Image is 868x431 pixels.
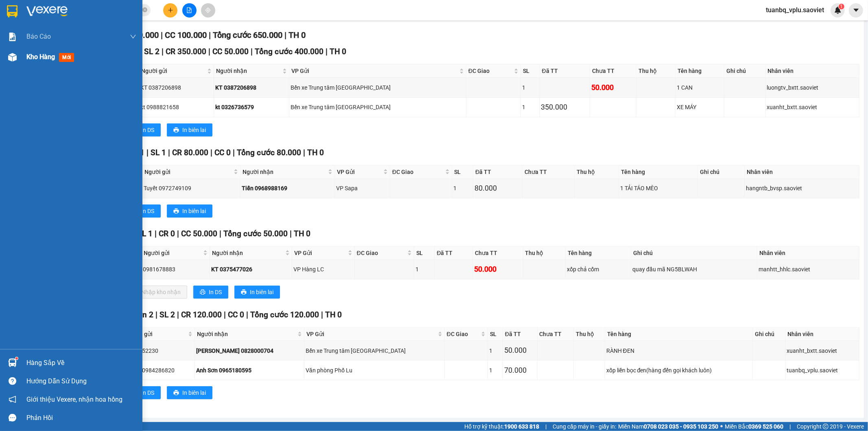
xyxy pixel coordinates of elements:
[575,165,619,179] th: Thu hộ
[182,3,197,18] button: file-add
[294,229,310,238] span: TH 0
[522,103,538,112] div: 1
[215,83,288,92] div: KT 0387206898
[291,103,465,112] div: Bến xe Trung tâm [GEOGRAPHIC_DATA]
[163,3,177,18] button: plus
[141,125,154,134] span: In DS
[786,328,859,341] th: Nhân viên
[132,310,153,319] span: Đơn 2
[4,47,66,61] h2: HI9BZBJ5
[126,205,161,218] button: printerIn DS
[209,288,222,297] span: In DS
[250,310,319,319] span: Tổng cước 120.000
[291,83,465,92] div: Bến xe Trung tâm [GEOGRAPHIC_DATA]
[453,184,472,193] div: 1
[574,328,605,341] th: Thu hộ
[141,388,154,397] span: In DS
[168,148,170,157] span: |
[303,148,305,157] span: |
[26,412,136,424] div: Phản hồi
[489,366,501,375] div: 1
[330,47,346,56] span: TH 0
[306,330,436,339] span: VP Gửi
[538,328,574,341] th: Chưa TT
[789,422,791,431] span: |
[452,165,473,179] th: SL
[677,83,723,92] div: 1 CAN
[284,30,286,40] span: |
[223,229,288,238] span: Tổng cước 50.000
[212,248,284,257] span: Người nhận
[724,64,765,78] th: Ghi chú
[143,265,208,274] div: 0981678883
[644,423,718,430] strong: 0708 023 035 - 0935 103 250
[757,246,859,260] th: Nhân viên
[392,167,444,176] span: ĐC Giao
[753,328,785,341] th: Ghi chú
[209,30,211,40] span: |
[720,425,723,428] span: ⚪️
[15,357,18,360] sup: 1
[504,423,539,430] strong: 1900 633 818
[151,148,166,157] span: SL 1
[523,165,575,179] th: Chưa TT
[523,246,566,260] th: Thu hộ
[292,260,354,279] td: VP Hàng LC
[140,103,212,112] div: kt 0988821658
[415,265,433,274] div: 1
[137,229,153,238] span: SL 1
[849,3,863,18] button: caret-down
[26,31,51,42] span: Báo cáo
[130,33,136,40] span: down
[126,386,161,399] button: printerIn DS
[759,265,858,274] div: manhtt_hhlc.saoviet
[212,47,249,56] span: CC 50.000
[161,30,163,40] span: |
[474,264,521,275] div: 50.000
[504,345,536,356] div: 50.000
[126,123,161,136] button: printerIn DS
[631,246,757,260] th: Ghi chú
[290,229,292,238] span: |
[127,330,186,339] span: Người gửi
[306,346,443,355] div: Bến xe Trung tâm [GEOGRAPHIC_DATA]
[840,4,843,9] span: 1
[606,366,751,375] div: xốp liền bọc đen(hàng đến gọi khách luôn)
[250,288,273,297] span: In biên lai
[142,7,147,14] span: close-circle
[173,127,179,134] span: printer
[540,64,590,78] th: Đã TT
[251,47,253,56] span: |
[289,98,466,117] td: Bến xe Trung tâm Lào Cai
[166,47,206,56] span: CR 350.000
[541,101,589,113] div: 350.000
[162,47,164,56] span: |
[464,422,539,431] span: Hỗ trợ kỹ thuật:
[155,229,157,238] span: |
[677,103,723,112] div: XE MÁY
[748,423,783,430] strong: 0369 525 060
[337,167,382,176] span: VP Gửi
[591,82,634,93] div: 50.000
[307,148,324,157] span: TH 0
[126,366,193,375] div: Cô Du 0984286820
[474,183,521,194] div: 80.000
[8,33,17,41] img: solution-icon
[59,53,74,62] span: mới
[146,148,149,157] span: |
[306,366,443,375] div: Văn phòng Phố Lu
[725,422,783,431] span: Miền Bắc
[291,66,458,75] span: VP Gửi
[144,167,232,176] span: Người gửi
[173,208,179,215] span: printer
[321,310,323,319] span: |
[144,47,160,56] span: SL 2
[177,229,179,238] span: |
[211,265,291,274] div: KT 0375477026
[173,390,179,396] span: printer
[224,310,226,319] span: |
[468,66,512,75] span: ĐC Giao
[228,310,244,319] span: CC 0
[26,375,136,387] div: Hướng dẫn sử dụng
[632,265,756,274] div: quay đầu mã NG5BLWAH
